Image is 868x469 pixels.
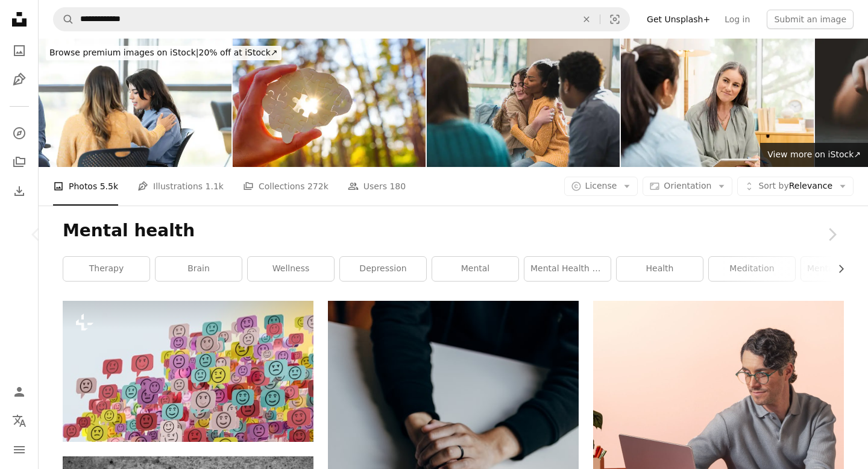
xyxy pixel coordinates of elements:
img: Female counselor listens non-judgmentally to unrecognizable female client [621,39,814,167]
a: Next [796,177,868,292]
a: Photos [7,39,31,63]
button: Search Unsplash [54,8,74,31]
a: Collections [7,150,31,174]
a: mental health awareness [524,257,611,281]
a: meditation [709,257,795,281]
a: health [617,257,703,281]
a: wellness [248,257,334,281]
button: Language [7,409,31,433]
a: Get Unsplash+ [640,10,717,29]
a: Users 180 [348,167,406,206]
a: Illustrations [7,68,31,92]
a: Browse premium images on iStock|20% off at iStock↗ [39,39,289,68]
span: Relevance [758,180,832,192]
a: View more on iStock↗ [760,143,868,167]
button: Visual search [600,8,629,31]
span: 1.1k [206,180,224,193]
a: therapy [63,257,149,281]
a: depression [340,257,426,281]
span: License [585,181,617,190]
img: a group of colorful speech bubbles with faces drawn on them [63,301,313,442]
a: Explore [7,121,31,145]
img: Young Women Embracing in Group Therapy Session [427,39,620,167]
span: Orientation [664,181,711,190]
a: Log in [717,10,757,29]
span: Sort by [758,181,788,190]
button: Sort byRelevance [737,177,854,196]
div: 20% off at iStock ↗ [46,46,281,60]
a: Collections 272k [243,167,329,206]
span: Browse premium images on iStock | [49,48,198,57]
a: brain [156,257,242,281]
button: Submit an image [767,10,854,29]
form: Find visuals sitewide [53,7,630,31]
h1: Mental health [63,220,844,242]
img: Emotional woman shares during support group meeting [39,39,231,167]
a: Log in / Sign up [7,380,31,404]
button: Orientation [643,177,732,196]
a: Illustrations 1.1k [137,167,224,206]
button: Menu [7,438,31,462]
img: Holding Puzzle Piece Shaped Like Brain With Sunlight Background [233,39,426,167]
span: 180 [389,180,406,193]
span: View more on iStock ↗ [767,150,861,159]
a: mental [432,257,518,281]
span: 272k [307,180,329,193]
button: Clear [573,8,600,31]
a: a group of colorful speech bubbles with faces drawn on them [63,366,313,377]
button: License [564,177,638,196]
